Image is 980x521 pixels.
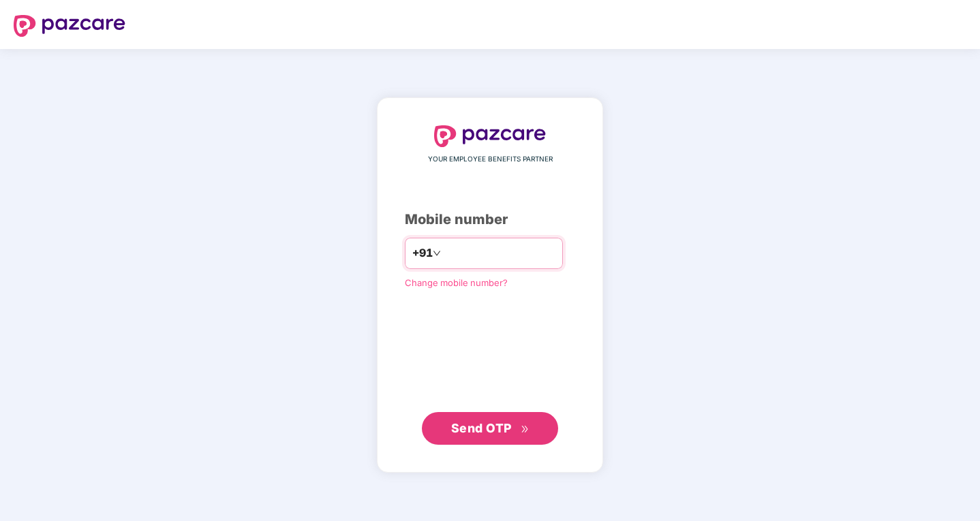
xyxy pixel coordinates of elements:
[428,154,553,165] span: YOUR EMPLOYEE BENEFITS PARTNER
[422,412,558,445] button: Send OTPdouble-right
[521,425,530,434] span: double-right
[14,15,125,37] img: logo
[412,244,433,262] span: +91
[405,209,575,230] div: Mobile number
[433,249,441,257] span: down
[434,125,546,147] img: logo
[405,277,508,288] a: Change mobile number?
[451,421,512,435] span: Send OTP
